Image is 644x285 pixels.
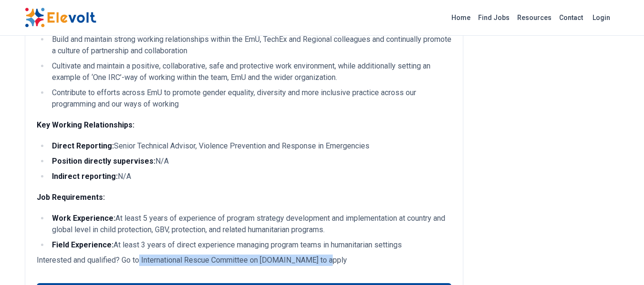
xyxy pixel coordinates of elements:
strong: Position directly supervises: [52,157,155,166]
a: Contact [555,10,587,25]
li: Contribute to efforts across EmU to promote gender equality, diversity and more inclusive practic... [49,87,451,110]
a: Login [587,8,616,27]
p: Interested and qualified? Go to International Rescue Committee on [DOMAIN_NAME] to apply [37,255,451,266]
li: N/A [49,171,451,182]
strong: Key Working Relationships: [37,120,134,129]
li: Senior Technical Advisor, Violence Prevention and Response in Emergencies [49,140,451,152]
strong: Direct Reporting: [52,141,114,150]
a: Find Jobs [474,10,513,25]
li: Build and maintain strong working relationships within the EmU, TechEx and Regional colleagues an... [49,34,451,57]
li: At least 5 years of experience of program strategy development and implementation at country and ... [49,213,451,236]
strong: Job Requirements: [37,193,105,202]
li: Cultivate and maintain a positive, collaborative, safe and protective work environment, while add... [49,60,451,83]
a: Resources [513,10,555,25]
img: Elevolt [25,8,96,28]
strong: Field Experience: [52,240,113,249]
li: At least 3 years of direct experience managing program teams in humanitarian settings [49,239,451,251]
iframe: Chat Widget [596,239,644,285]
li: N/A [49,156,451,167]
a: Home [448,10,474,25]
strong: Indirect reporting: [52,172,118,181]
strong: Work Experience: [52,214,115,223]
